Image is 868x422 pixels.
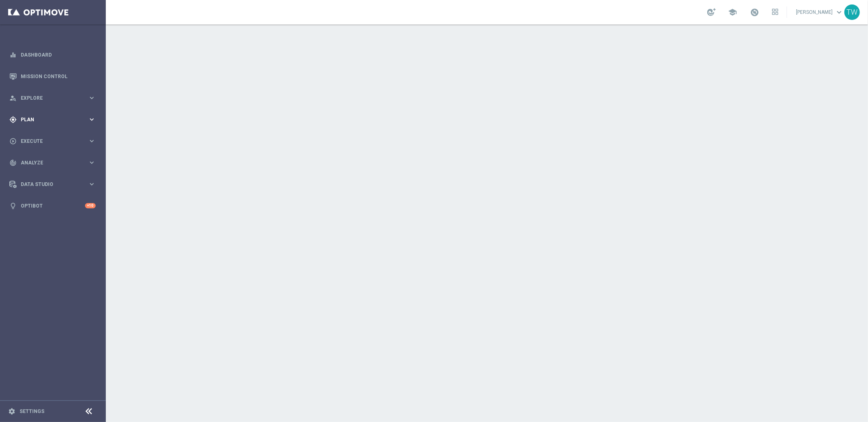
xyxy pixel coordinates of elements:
div: Mission Control [9,66,96,87]
a: Settings [20,409,44,414]
i: settings [8,408,15,415]
span: keyboard_arrow_down [835,8,844,17]
button: person_search Explore keyboard_arrow_right [9,95,96,101]
span: Data Studio [21,182,88,187]
i: lightbulb [9,202,17,210]
button: equalizer Dashboard [9,52,96,58]
div: +10 [85,203,96,208]
a: Optibot [21,195,85,216]
i: keyboard_arrow_right [88,137,96,145]
div: Explore [9,94,88,102]
div: Analyze [9,159,88,166]
button: Mission Control [9,73,96,80]
i: person_search [9,94,17,102]
button: play_circle_outline Execute keyboard_arrow_right [9,138,96,144]
button: lightbulb Optibot +10 [9,203,96,209]
a: Dashboard [21,44,96,66]
button: track_changes Analyze keyboard_arrow_right [9,160,96,166]
a: Mission Control [21,66,96,87]
i: keyboard_arrow_right [88,159,96,166]
i: track_changes [9,159,17,166]
div: Plan [9,116,88,123]
span: Execute [21,139,88,144]
span: Explore [21,96,88,101]
a: [PERSON_NAME]keyboard_arrow_down [795,6,844,18]
i: keyboard_arrow_right [88,94,96,102]
button: Data Studio keyboard_arrow_right [9,181,96,188]
i: gps_fixed [9,116,17,123]
div: TW [844,4,860,20]
div: Optibot [9,195,96,216]
div: Dashboard [9,44,96,66]
i: keyboard_arrow_right [88,180,96,188]
div: Execute [9,138,88,145]
i: keyboard_arrow_right [88,116,96,123]
button: gps_fixed Plan keyboard_arrow_right [9,116,96,123]
span: Plan [21,117,88,122]
i: equalizer [9,51,17,59]
i: play_circle_outline [9,138,17,145]
span: Analyze [21,160,88,165]
div: Data Studio [9,181,88,188]
span: school [728,8,737,17]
